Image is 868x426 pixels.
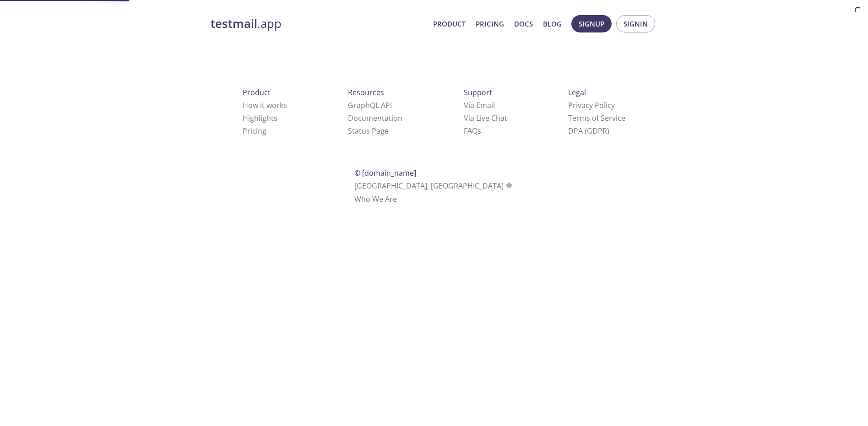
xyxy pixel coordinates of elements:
[348,100,392,110] a: GraphQL API
[354,168,416,178] span: © [DOMAIN_NAME]
[243,113,277,123] a: Highlights
[433,18,466,30] a: Product
[464,113,507,123] a: Via Live Chat
[354,181,514,191] span: [GEOGRAPHIC_DATA], [GEOGRAPHIC_DATA]
[464,87,492,97] span: Support
[568,100,615,110] a: Privacy Policy
[624,18,648,30] span: Signin
[348,87,384,97] span: Resources
[571,15,612,32] button: Signup
[477,126,481,136] span: s
[616,15,655,32] button: Signin
[568,113,625,123] a: Terms of Service
[348,126,389,136] a: Status Page
[354,194,397,204] a: Who We Are
[211,16,426,32] a: testmail.app
[243,100,287,110] a: How it works
[464,126,481,136] a: FAQ
[568,87,586,97] span: Legal
[579,18,604,30] span: Signup
[543,18,562,30] a: Blog
[568,126,609,136] a: DPA (GDPR)
[348,113,402,123] a: Documentation
[243,87,271,97] span: Product
[243,126,266,136] a: Pricing
[464,100,495,110] a: Via Email
[476,18,504,30] a: Pricing
[514,18,533,30] a: Docs
[211,16,257,32] strong: testmail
